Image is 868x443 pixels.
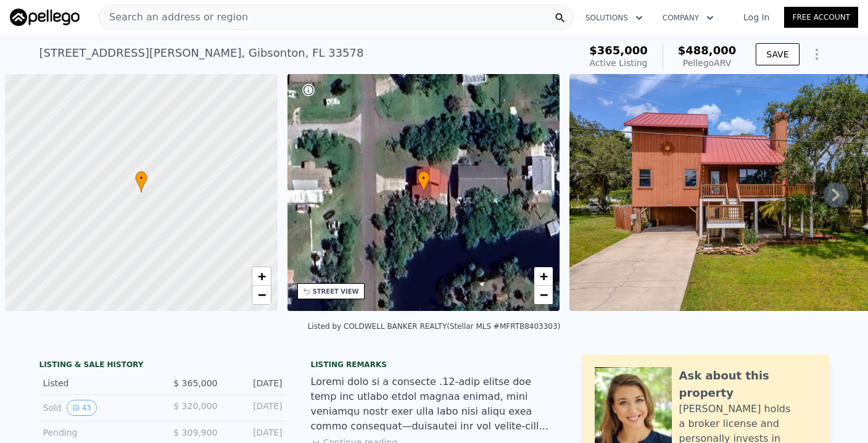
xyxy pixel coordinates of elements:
a: Zoom out [534,286,553,304]
span: • [418,173,430,184]
span: • [135,173,147,184]
div: Sold [43,400,153,416]
button: SAVE [756,43,799,65]
div: LISTING & SALE HISTORY [39,360,286,372]
div: [DATE] [228,426,283,439]
div: [STREET_ADDRESS][PERSON_NAME] , Gibsonton , FL 33578 [39,44,364,62]
div: Ask about this property [679,367,817,402]
button: View historical data [67,400,97,416]
button: Company [653,7,724,29]
span: − [257,287,265,302]
button: Show Options [804,42,829,67]
a: Zoom in [534,267,553,286]
div: [DATE] [228,377,283,389]
div: Pending [43,426,153,439]
a: Zoom in [252,267,271,286]
span: Active Listing [590,58,648,68]
div: Pellego ARV [678,57,737,69]
span: $365,000 [589,44,648,57]
span: − [540,287,548,302]
div: Listed [43,377,153,389]
span: $ 309,900 [173,428,217,437]
img: Pellego [10,9,80,26]
span: + [540,268,548,284]
div: Loremi dolo si a consecte .12-adip elitse doe temp inc utlabo etdol magnaa enimad, mini veniamqu ... [311,375,558,434]
a: Zoom out [252,286,271,304]
span: Search an address or region [99,10,248,25]
span: $ 365,000 [173,378,217,388]
span: + [257,268,265,284]
div: Listed by COLDWELL BANKER REALTY (Stellar MLS #MFRTB8403303) [308,322,561,331]
div: • [418,171,430,193]
div: STREET VIEW [313,287,359,296]
div: • [135,171,147,193]
a: Log In [729,11,784,23]
div: Listing remarks [311,360,558,370]
span: $ 320,000 [173,401,217,411]
div: [DATE] [228,400,283,416]
button: Solutions [576,7,653,29]
span: $488,000 [678,44,737,57]
a: Free Account [784,7,858,28]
